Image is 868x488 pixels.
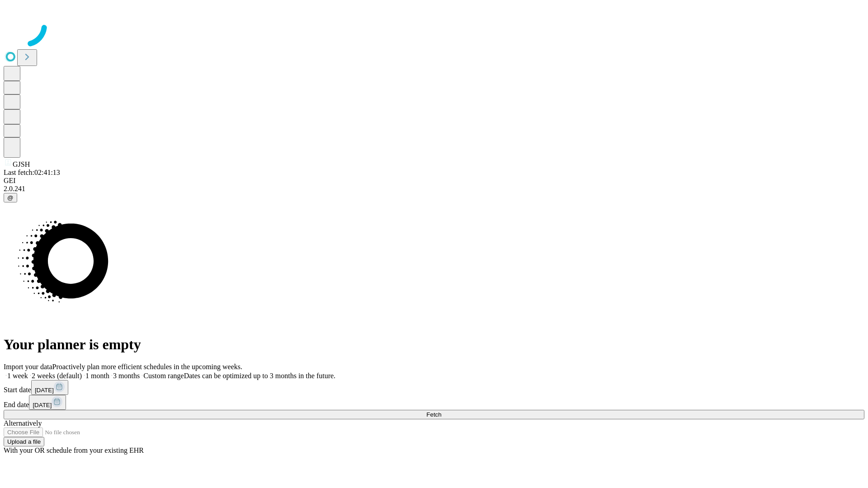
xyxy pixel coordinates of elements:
[33,402,52,408] span: [DATE]
[85,372,109,380] span: 1 month
[4,336,864,353] h1: Your planner is empty
[13,160,30,168] span: GJSH
[4,193,17,202] button: @
[7,194,14,201] span: @
[4,363,52,371] span: Import your data
[113,372,140,380] span: 3 months
[29,395,66,410] button: [DATE]
[4,177,864,185] div: GEI
[4,185,864,193] div: 2.0.241
[35,387,54,394] span: [DATE]
[31,380,68,395] button: [DATE]
[4,419,42,427] span: Alternatively
[4,437,44,446] button: Upload a file
[143,372,184,380] span: Custom range
[4,380,864,395] div: Start date
[4,446,144,454] span: With your OR schedule from your existing EHR
[32,372,82,380] span: 2 weeks (default)
[4,169,60,176] span: Last fetch: 02:41:13
[4,395,864,410] div: End date
[426,411,441,418] span: Fetch
[4,410,864,419] button: Fetch
[52,363,242,371] span: Proactively plan more efficient schedules in the upcoming weeks.
[184,372,335,380] span: Dates can be optimized up to 3 months in the future.
[7,372,28,380] span: 1 week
